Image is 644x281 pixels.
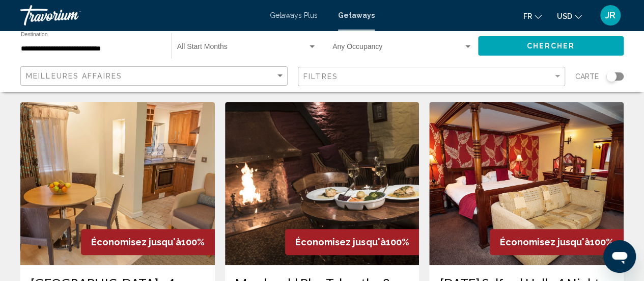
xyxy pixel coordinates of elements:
a: Getaways [338,11,375,19]
img: 1916I01X.jpg [20,102,215,265]
div: 100% [81,229,215,255]
button: Change language [523,9,542,23]
button: Chercher [478,36,624,55]
span: Filtres [303,72,338,81]
button: Filter [298,66,565,87]
span: USD [557,12,572,20]
div: 100% [490,229,624,255]
button: User Menu [597,5,624,26]
span: Économisez jusqu'à [500,237,590,247]
button: Change currency [557,9,582,23]
span: Économisez jusqu'à [91,237,181,247]
span: fr [523,12,532,20]
span: Économisez jusqu'à [295,237,385,247]
iframe: Bouton de lancement de la fenêtre de messagerie [603,240,636,273]
span: JR [605,10,615,20]
img: 1846O01X.jpg [225,102,419,265]
span: Chercher [526,42,575,50]
span: Carte [575,69,599,84]
a: Travorium [20,5,260,25]
span: Meilleures affaires [26,72,122,80]
img: DM88I01X.jpg [429,102,624,265]
div: 100% [285,229,419,255]
a: Getaways Plus [270,11,318,19]
mat-select: Sort by [26,72,285,81]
